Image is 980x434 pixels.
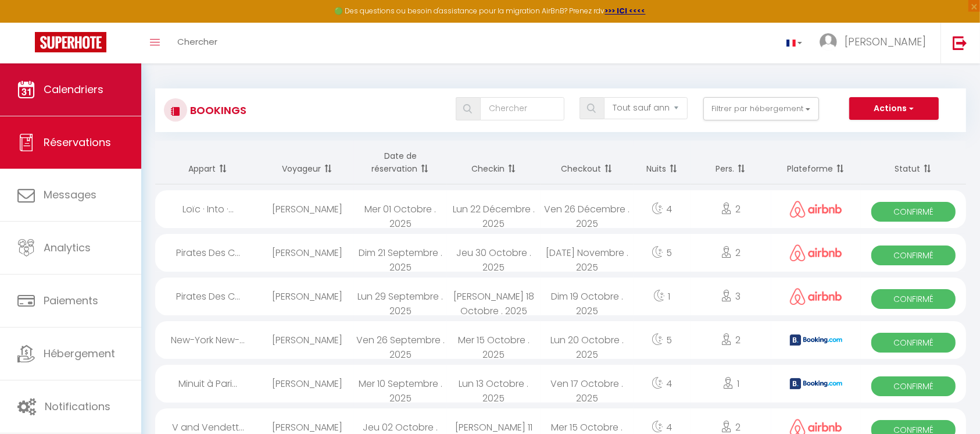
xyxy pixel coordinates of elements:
[634,141,691,184] th: Sort by nights
[605,6,646,16] a: >>> ICI <<<<
[260,141,353,184] th: Sort by guest
[45,399,110,414] span: Notifications
[691,141,772,184] th: Sort by people
[44,346,115,361] span: Hébergement
[44,82,103,97] span: Calendriers
[541,141,634,184] th: Sort by checkout
[44,293,98,308] span: Paiements
[811,23,940,63] a: ... [PERSON_NAME]
[820,33,837,51] img: ...
[44,187,96,202] span: Messages
[35,32,106,52] img: Super Booking
[177,35,217,48] span: Chercher
[953,35,967,50] img: logout
[447,141,540,184] th: Sort by checkin
[845,34,926,49] span: [PERSON_NAME]
[703,97,820,120] button: Filtrer par hébergement
[44,135,111,150] span: Réservations
[155,141,260,184] th: Sort by rentals
[480,97,564,120] input: Chercher
[771,141,860,184] th: Sort by channel
[354,141,447,184] th: Sort by booking date
[861,141,966,184] th: Sort by status
[849,97,939,120] button: Actions
[187,97,246,123] h3: Bookings
[44,240,91,255] span: Analytics
[169,23,226,63] a: Chercher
